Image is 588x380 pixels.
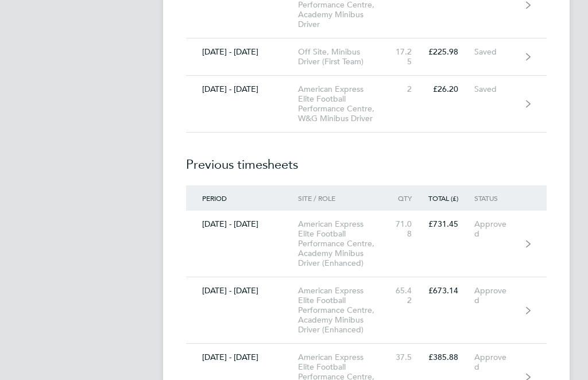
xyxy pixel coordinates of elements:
[392,220,428,239] div: 71.08
[428,286,475,296] div: £673.14
[298,220,392,269] div: American Express Elite Football Performance Centre, Academy Minibus Driver (Enhanced)
[392,286,428,306] div: 65.42
[474,220,525,239] div: Approved
[186,39,547,76] a: [DATE] - [DATE]Off Site, Minibus Driver (First Team)17.25£225.98Saved
[186,85,298,95] div: [DATE] - [DATE]
[298,286,392,335] div: American Express Elite Football Performance Centre, Academy Minibus Driver (Enhanced)
[392,353,428,363] div: 37.5
[298,85,392,124] div: American Express Elite Football Performance Centre, W&G Minibus Driver
[392,85,428,95] div: 2
[428,353,475,363] div: £385.88
[474,195,525,203] div: Status
[474,286,525,306] div: Approved
[186,286,298,296] div: [DATE] - [DATE]
[202,194,227,203] span: Period
[298,48,392,67] div: Off Site, Minibus Driver (First Team)
[186,220,298,230] div: [DATE] - [DATE]
[392,48,428,67] div: 17.25
[428,220,475,230] div: £731.45
[392,195,428,203] div: Qty
[474,48,525,57] div: Saved
[474,353,525,373] div: Approved
[186,48,298,57] div: [DATE] - [DATE]
[428,48,475,57] div: £225.98
[474,85,525,95] div: Saved
[186,211,547,278] a: [DATE] - [DATE]American Express Elite Football Performance Centre, Academy Minibus Driver (Enhanc...
[186,353,298,363] div: [DATE] - [DATE]
[186,133,547,186] h2: Previous timesheets
[298,195,392,203] div: Site / Role
[428,195,475,203] div: Total (£)
[186,278,547,344] a: [DATE] - [DATE]American Express Elite Football Performance Centre, Academy Minibus Driver (Enhanc...
[428,85,475,95] div: £26.20
[186,76,547,133] a: [DATE] - [DATE]American Express Elite Football Performance Centre, W&G Minibus Driver2£26.20Saved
